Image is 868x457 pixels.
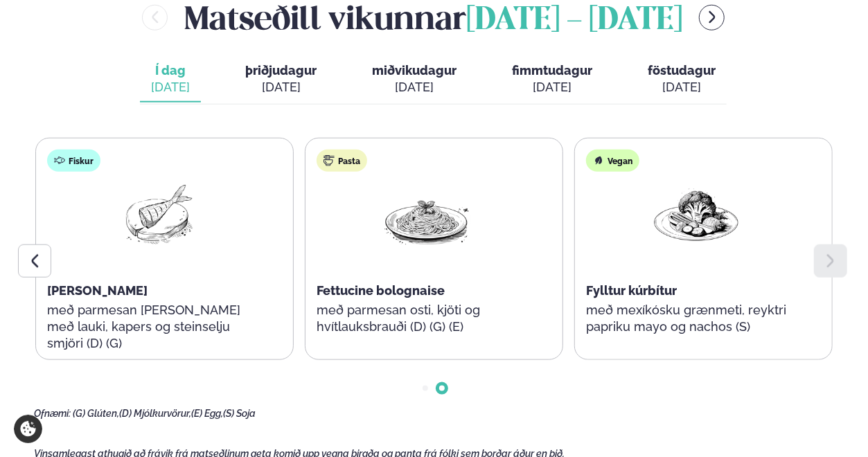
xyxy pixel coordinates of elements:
[586,302,806,335] p: með mexíkósku grænmeti, reyktri papriku mayo og nachos (S)
[140,57,201,102] button: Í dag [DATE]
[113,183,202,247] img: Fish.png
[14,415,42,443] a: Cookie settings
[501,57,603,102] button: fimmtudagur [DATE]
[648,79,716,96] div: [DATE]
[73,408,119,419] span: (G) Glúten,
[382,183,471,247] img: Spagetti.png
[142,5,168,30] button: menu-btn-left
[586,283,677,298] span: Fylltur kúrbítur
[245,63,317,78] span: þriðjudagur
[317,150,367,172] div: Pasta
[512,79,592,96] div: [DATE]
[466,6,682,36] span: [DATE] - [DATE]
[637,57,727,102] button: föstudagur [DATE]
[317,283,445,298] span: Fettucine bolognaise
[372,63,457,78] span: miðvikudagur
[652,183,741,247] img: Vegan.png
[47,283,148,298] span: [PERSON_NAME]
[423,386,428,391] span: Go to slide 1
[47,302,267,352] p: með parmesan [PERSON_NAME] með lauki, kapers og steinselju smjöri (D) (G)
[54,155,65,166] img: fish.svg
[361,57,468,102] button: miðvikudagur [DATE]
[151,79,190,96] div: [DATE]
[586,150,639,172] div: Vegan
[234,57,328,102] button: þriðjudagur [DATE]
[699,5,725,30] button: menu-btn-right
[191,408,223,419] span: (E) Egg,
[324,155,335,166] img: pasta.svg
[512,63,592,78] span: fimmtudagur
[593,155,604,166] img: Vegan.svg
[223,408,256,419] span: (S) Soja
[34,408,71,419] span: Ofnæmi:
[372,79,457,96] div: [DATE]
[439,386,445,391] span: Go to slide 2
[648,63,716,78] span: föstudagur
[151,62,190,79] span: Í dag
[119,408,191,419] span: (D) Mjólkurvörur,
[317,302,537,335] p: með parmesan osti, kjöti og hvítlauksbrauði (D) (G) (E)
[47,150,100,172] div: Fiskur
[245,79,317,96] div: [DATE]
